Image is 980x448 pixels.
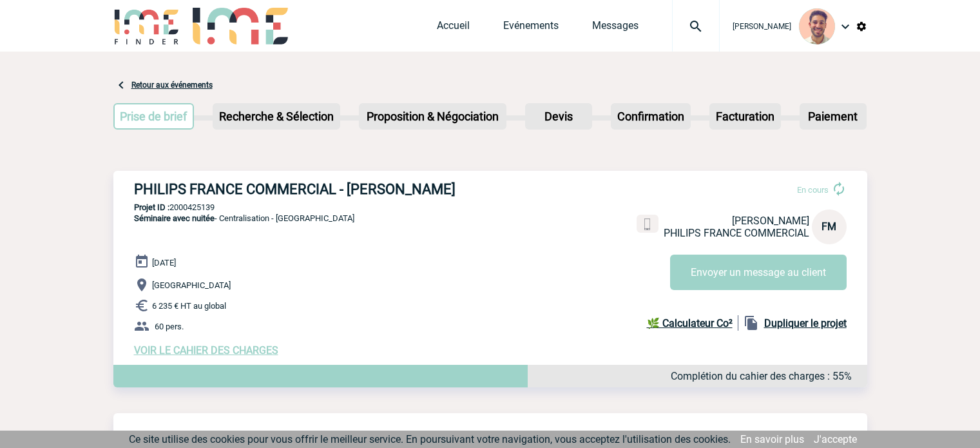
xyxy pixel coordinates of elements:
p: Facturation [711,104,780,128]
b: Dupliquer le projet [764,317,847,329]
a: 🌿 Calculateur Co² [647,315,738,331]
img: file_copy-black-24dp.png [744,315,759,331]
p: Prise de brief [115,104,193,128]
a: Retour aux événements [131,81,213,90]
span: En cours [797,185,829,195]
span: 6 235 € HT au global [152,301,226,311]
span: 60 pers. [155,322,184,331]
p: Paiement [801,104,865,128]
img: portable.png [642,219,653,230]
span: PHILIPS FRANCE COMMERCIAL [664,227,809,239]
p: Devis [526,104,591,128]
p: 2000425139 [113,202,867,212]
span: FM [821,220,836,233]
a: J'accepte [814,433,857,445]
b: Projet ID : [134,202,169,212]
span: - Centralisation - [GEOGRAPHIC_DATA] [134,213,354,223]
a: Accueil [437,19,470,37]
img: IME-Finder [113,8,180,44]
h3: PHILIPS FRANCE COMMERCIAL - [PERSON_NAME] [134,181,521,197]
a: Evénements [503,19,559,37]
a: En savoir plus [740,433,804,445]
p: Proposition & Négociation [360,104,505,128]
span: [PERSON_NAME] [732,215,809,227]
span: [PERSON_NAME] [733,22,791,31]
span: [DATE] [152,258,176,268]
a: Messages [592,19,639,37]
p: Confirmation [612,104,689,128]
span: Séminaire avec nuitée [134,213,215,223]
p: Recherche & Sélection [214,104,339,128]
span: Ce site utilise des cookies pour vous offrir le meilleur service. En poursuivant votre navigation... [129,433,731,445]
img: 132114-0.jpg [799,8,835,44]
span: [GEOGRAPHIC_DATA] [152,280,231,290]
b: 🌿 Calculateur Co² [647,317,733,329]
button: Envoyer un message au client [670,255,847,290]
a: VOIR LE CAHIER DES CHARGES [134,344,278,356]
